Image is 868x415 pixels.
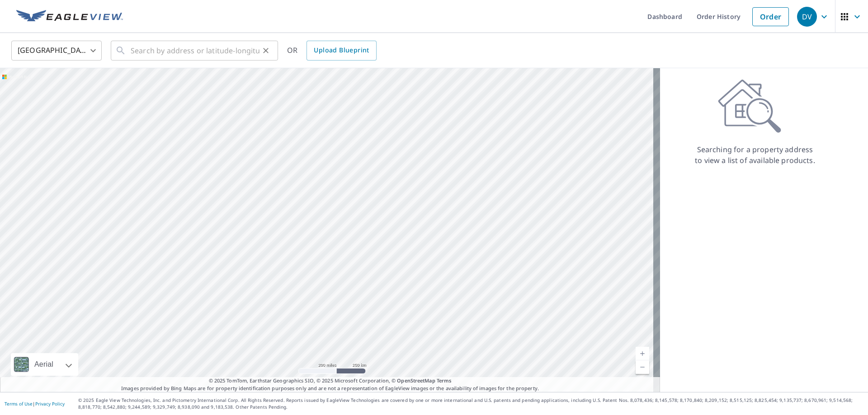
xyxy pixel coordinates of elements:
[307,41,376,61] a: Upload Blueprint
[287,41,377,61] div: OR
[694,144,816,166] p: Searching for a property address to view a list of available products.
[314,45,369,56] span: Upload Blueprint
[752,7,789,26] a: Order
[131,38,259,63] input: Search by address or latitude-longitude
[35,401,65,407] a: Privacy Policy
[78,397,863,410] p: © 2025 Eagle View Technologies, Inc. and Pictometry International Corp. All Rights Reserved. Repo...
[209,377,452,385] span: © 2025 TomTom, Earthstar Geographics SIO, © 2025 Microsoft Corporation, ©
[5,401,33,407] a: Terms of Use
[11,38,102,63] div: [GEOGRAPHIC_DATA]
[259,44,272,57] button: Clear
[11,353,78,376] div: Aerial
[437,377,452,384] a: Terms
[397,377,435,384] a: OpenStreetMap
[16,10,123,23] img: EV Logo
[32,353,56,376] div: Aerial
[636,360,649,374] a: Current Level 5, Zoom Out
[636,347,649,360] a: Current Level 5, Zoom In
[5,401,65,406] p: |
[797,7,817,27] div: DV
